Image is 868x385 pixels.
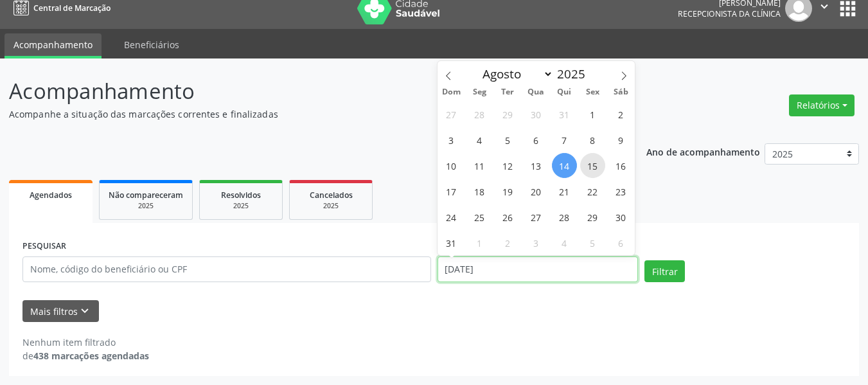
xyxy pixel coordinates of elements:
span: Agosto 12, 2025 [495,153,520,178]
div: Nenhum item filtrado [22,336,149,349]
span: Agosto 9, 2025 [608,127,633,152]
input: Year [553,66,596,82]
span: Julho 28, 2025 [467,102,492,127]
span: Julho 27, 2025 [439,102,464,127]
span: Agosto 23, 2025 [608,179,633,204]
span: Sáb [607,88,635,96]
span: Julho 31, 2025 [552,102,577,127]
span: Agendados [30,190,72,201]
span: Agosto 6, 2025 [524,127,549,152]
span: Agosto 18, 2025 [467,179,492,204]
i: keyboard_arrow_down [78,304,92,318]
p: Ano de acompanhamento [646,143,760,159]
span: Central de Marcação [33,3,111,13]
span: Agosto 3, 2025 [439,127,464,152]
span: Não compareceram [109,190,183,201]
span: Sex [578,88,607,96]
span: Qui [550,88,578,96]
input: Selecione um intervalo [438,256,639,282]
span: Setembro 5, 2025 [580,230,605,255]
span: Agosto 14, 2025 [552,153,577,178]
span: Agosto 25, 2025 [467,204,492,229]
span: Agosto 27, 2025 [524,204,549,229]
span: Agosto 2, 2025 [608,102,633,127]
span: Agosto 24, 2025 [439,204,464,229]
span: Agosto 22, 2025 [580,179,605,204]
span: Julho 29, 2025 [495,102,520,127]
span: Setembro 3, 2025 [524,230,549,255]
span: Seg [465,88,493,96]
input: Nome, código do beneficiário ou CPF [22,256,431,282]
span: Agosto 5, 2025 [495,127,520,152]
span: Resolvidos [221,190,261,201]
span: Agosto 29, 2025 [580,204,605,229]
a: Acompanhamento [4,33,102,58]
span: Recepcionista da clínica [678,8,781,19]
span: Setembro 1, 2025 [467,230,492,255]
span: Setembro 4, 2025 [552,230,577,255]
span: Agosto 11, 2025 [467,153,492,178]
select: Month [477,65,554,83]
span: Agosto 8, 2025 [580,127,605,152]
span: Agosto 1, 2025 [580,102,605,127]
span: Dom [438,88,466,96]
span: Agosto 21, 2025 [552,179,577,204]
p: Acompanhe a situação das marcações correntes e finalizadas [9,107,604,121]
span: Agosto 10, 2025 [439,153,464,178]
span: Agosto 16, 2025 [608,153,633,178]
div: 2025 [209,201,273,211]
span: Setembro 2, 2025 [495,230,520,255]
div: de [22,349,149,363]
span: Agosto 30, 2025 [608,204,633,229]
span: Julho 30, 2025 [524,102,549,127]
button: Filtrar [644,260,685,282]
span: Agosto 4, 2025 [467,127,492,152]
button: Relatórios [789,94,855,116]
span: Agosto 31, 2025 [439,230,464,255]
a: Beneficiários [115,33,188,56]
span: Agosto 15, 2025 [580,153,605,178]
span: Agosto 13, 2025 [524,153,549,178]
label: PESQUISAR [22,237,66,256]
span: Agosto 26, 2025 [495,204,520,229]
div: 2025 [299,201,363,211]
strong: 438 marcações agendadas [33,350,149,362]
span: Setembro 6, 2025 [608,230,633,255]
button: Mais filtroskeyboard_arrow_down [22,300,99,323]
span: Agosto 20, 2025 [524,179,549,204]
span: Agosto 17, 2025 [439,179,464,204]
span: Agosto 28, 2025 [552,204,577,229]
span: Agosto 7, 2025 [552,127,577,152]
p: Acompanhamento [9,75,604,107]
div: 2025 [109,201,183,211]
span: Ter [493,88,522,96]
span: Cancelados [310,190,353,201]
span: Agosto 19, 2025 [495,179,520,204]
span: Qua [522,88,550,96]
